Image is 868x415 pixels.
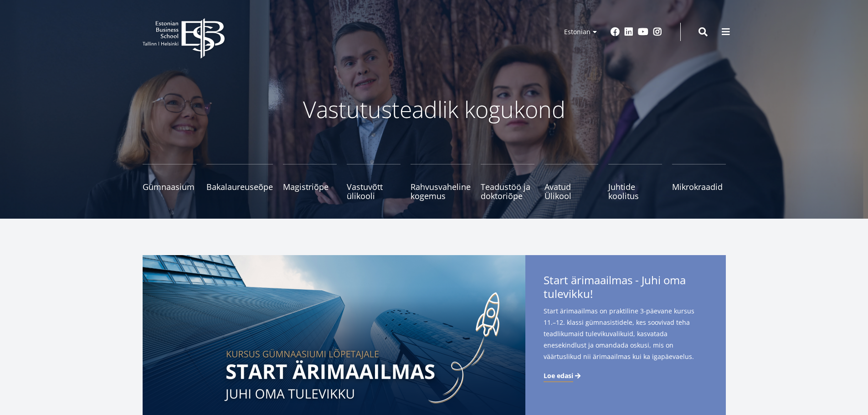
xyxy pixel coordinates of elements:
a: Facebook [611,27,620,36]
span: Vastuvõtt ülikooli [347,182,401,200]
a: Vastuvõtt ülikooli [347,164,401,200]
span: Loe edasi [544,371,573,380]
a: Instagram [653,27,662,36]
span: Juhtide koolitus [608,182,662,200]
a: Youtube [638,27,648,36]
p: Vastutusteadlik kogukond [193,96,676,123]
a: Avatud Ülikool [544,164,598,200]
a: Gümnaasium [143,164,196,200]
a: Rahvusvaheline kogemus [411,164,471,200]
span: Mikrokraadid [672,182,726,191]
span: Teadustöö ja doktoriõpe [481,182,534,200]
span: Start ärimaailmas - Juhi oma [544,273,708,303]
span: Start ärimaailmas on praktiline 3-päevane kursus 11.–12. klassi gümnasistidele, kes soovivad teha... [544,305,708,362]
a: Linkedin [624,27,633,36]
span: Avatud Ülikool [544,182,598,200]
span: Gümnaasium [143,182,196,191]
span: Bakalaureuseõpe [206,182,273,191]
span: Rahvusvaheline kogemus [411,182,471,200]
a: Mikrokraadid [672,164,726,200]
a: Loe edasi [544,371,582,380]
span: Magistriõpe [283,182,337,191]
a: Juhtide koolitus [608,164,662,200]
span: tulevikku! [544,287,593,301]
a: Magistriõpe [283,164,337,200]
a: Bakalaureuseõpe [206,164,273,200]
a: Teadustöö ja doktoriõpe [481,164,534,200]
